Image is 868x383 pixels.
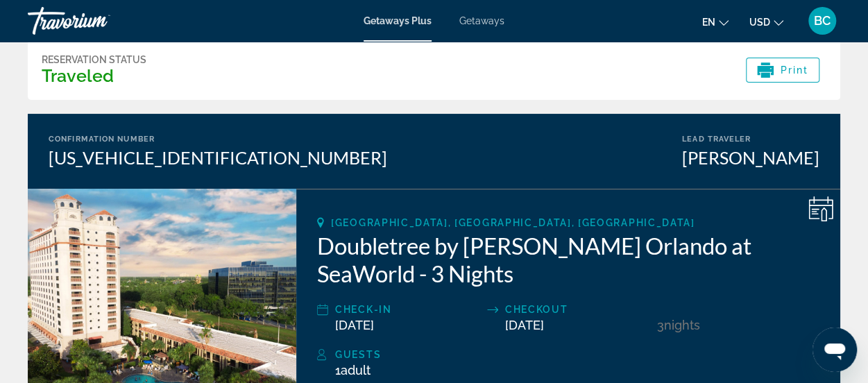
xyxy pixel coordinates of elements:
span: Adult [341,363,371,377]
div: Reservation Status [42,54,146,65]
button: Change language [702,12,729,32]
span: [DATE] [335,318,374,332]
div: Checkout [505,301,650,318]
a: Getaways [459,15,504,26]
a: Travorium [28,3,167,39]
div: [PERSON_NAME] [682,147,819,168]
span: Nights [663,318,699,332]
button: Print [746,58,820,83]
span: USD [749,17,770,28]
div: Check-In [335,301,480,318]
div: Confirmation Number [49,135,387,144]
span: 3 [656,318,663,332]
div: Lead Traveler [682,135,819,144]
iframe: Button to launch messaging window [812,327,857,372]
h3: Traveled [42,65,146,86]
div: Guests [335,346,819,363]
div: [US_VEHICLE_IDENTIFICATION_NUMBER] [49,147,387,168]
span: 1 [335,363,371,377]
span: Print [781,65,809,76]
button: Change currency [749,12,783,32]
h2: Doubletree by [PERSON_NAME] Orlando at SeaWorld - 3 Nights [317,232,819,287]
button: User Menu [804,6,840,35]
span: [GEOGRAPHIC_DATA], [GEOGRAPHIC_DATA], [GEOGRAPHIC_DATA] [331,217,695,228]
span: [DATE] [505,318,544,332]
span: en [702,17,715,28]
a: Getaways Plus [364,15,432,26]
span: BC [814,14,831,28]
